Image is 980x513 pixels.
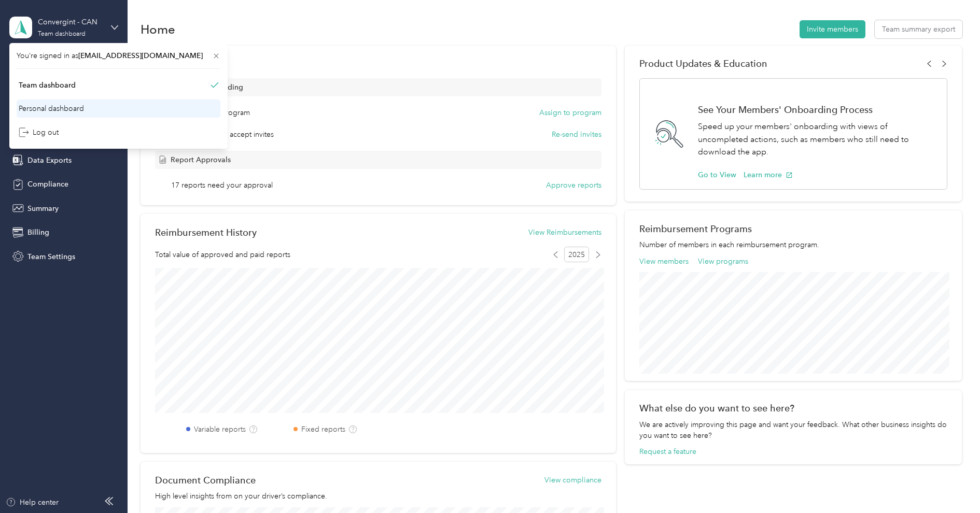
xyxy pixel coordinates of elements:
[639,419,947,441] div: We are actively improving this page and want your feedback. What other business insights do you w...
[78,51,203,60] span: [EMAIL_ADDRESS][DOMAIN_NAME]
[155,249,290,260] span: Total value of approved and paid reports
[528,227,601,238] button: View Reimbursements
[171,154,231,165] span: Report Approvals
[141,24,175,35] h1: Home
[698,169,736,180] button: Go to View
[38,17,103,27] div: Convergint - CAN
[639,446,696,457] button: Request a feature
[155,58,601,69] div: My Tasks
[27,155,72,166] span: Data Exports
[301,424,345,435] label: Fixed reports
[194,424,246,435] label: Variable reports
[698,120,936,159] p: Speed up your members' onboarding with views of uncompleted actions, such as members who still ne...
[639,223,947,234] h2: Reimbursement Programs
[19,80,76,91] div: Team dashboard
[17,50,220,61] span: You’re signed in as
[155,227,257,238] h2: Reimbursement History
[38,31,86,37] div: Team dashboard
[922,455,980,513] iframe: Everlance-gr Chat Button Frame
[552,129,601,140] button: Re-send invites
[744,169,793,180] button: Learn more
[544,475,601,486] button: View compliance
[698,104,936,115] h1: See Your Members' Onboarding Process
[19,103,84,114] div: Personal dashboard
[155,491,601,502] p: High level insights from on your driver’s compliance.
[546,180,601,191] button: Approve reports
[639,58,767,69] span: Product Updates & Education
[27,227,49,238] span: Billing
[639,256,689,267] button: View members
[698,256,748,267] button: View programs
[639,403,947,414] div: What else do you want to see here?
[19,127,59,138] div: Log out
[875,20,962,38] button: Team summary export
[171,180,273,191] span: 17 reports need your approval
[27,251,75,262] span: Team Settings
[6,497,59,508] button: Help center
[564,247,589,262] span: 2025
[27,179,68,190] span: Compliance
[800,20,865,38] button: Invite members
[155,475,256,486] h2: Document Compliance
[539,107,601,118] button: Assign to program
[639,239,947,250] p: Number of members in each reimbursement program.
[27,203,59,214] span: Summary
